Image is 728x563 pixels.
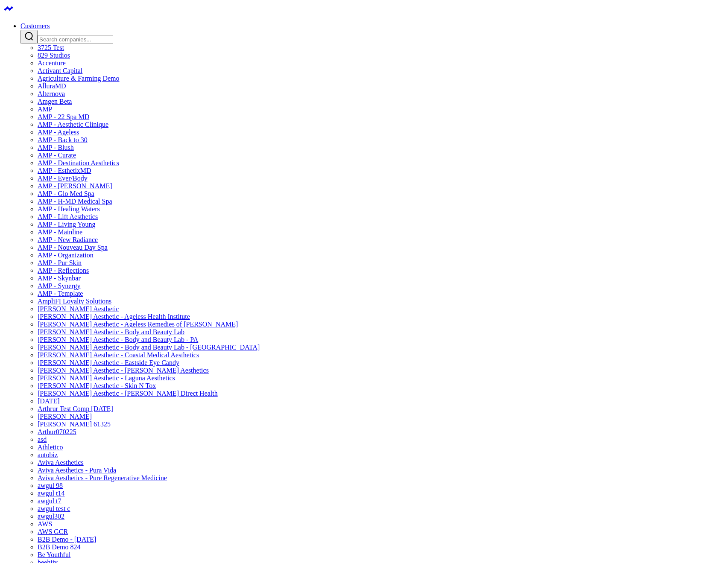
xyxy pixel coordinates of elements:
[38,420,111,428] a: [PERSON_NAME] 61325
[38,497,61,505] a: awgul t7
[38,98,72,105] a: Amgen Beta
[38,443,63,451] a: Athletico
[38,244,108,251] a: AMP - Nouveau Day Spa
[38,321,238,328] a: [PERSON_NAME] Aesthetic - Ageless Remedies of [PERSON_NAME]
[38,75,120,82] a: Agriculture & Farming Demo
[38,82,66,90] a: AlluraMD
[38,328,184,335] a: [PERSON_NAME] Aesthetic - Body and Beauty Lab
[38,543,80,551] a: B2B Demo 824
[38,467,116,474] a: Aviva Aesthetics - Pura Vida
[38,35,113,44] input: Search companies input
[38,282,80,289] a: AMP - Synergy
[38,428,76,435] a: Arthur070225
[38,436,47,443] a: asd
[38,313,190,320] a: [PERSON_NAME] Aesthetic - Ageless Health Institute
[38,175,88,182] a: AMP - Ever/Body
[38,236,98,243] a: AMP - New Radiance
[38,290,83,297] a: AMP - Template
[38,344,260,351] a: [PERSON_NAME] Aesthetic - Body and Beauty Lab - [GEOGRAPHIC_DATA]
[38,490,65,497] a: awgul t14
[38,474,167,481] a: Aviva Aesthetics - Pure Regenerative Medicine
[38,52,70,59] a: 829 Studios
[38,405,113,412] a: Arthrur Test Comp [DATE]
[38,251,94,259] a: AMP - Organization
[38,459,84,466] a: Aviva Aesthetics
[38,113,89,120] a: AMP - 22 Spa MD
[38,259,82,266] a: AMP - Pur Skin
[38,382,156,389] a: [PERSON_NAME] Aesthetic - Skin N Tox
[38,551,70,558] a: Be Youthful
[38,505,70,512] a: awgul test c
[38,305,119,312] a: [PERSON_NAME] Aesthetic
[38,105,53,113] a: AMP
[38,413,92,420] a: [PERSON_NAME]
[38,374,175,382] a: [PERSON_NAME] Aesthetic - Laguna Aesthetics
[38,513,64,520] a: awgul302
[38,167,91,174] a: AMP - EsthetixMD
[38,213,98,220] a: AMP - Lift Aesthetics
[38,159,119,166] a: AMP - Destination Aesthetics
[38,274,81,282] a: AMP - Skynbar
[38,482,63,489] a: awgul 98
[38,528,68,535] a: AWS GCR
[38,144,74,151] a: AMP - Blush
[38,351,199,359] a: [PERSON_NAME] Aesthetic - Coastal Medical Aesthetics
[38,190,94,197] a: AMP - Glo Med Spa
[38,128,79,136] a: AMP - Ageless
[38,205,100,213] a: AMP - Healing Waters
[38,152,76,159] a: AMP - Curate
[38,397,60,405] a: [DATE]
[38,198,112,205] a: AMP - H-MD Medical Spa
[38,136,88,143] a: AMP - Back to 30
[38,121,108,128] a: AMP - Aesthetic Clinique
[38,59,66,67] a: Accenture
[38,536,96,543] a: B2B Demo - [DATE]
[38,228,82,236] a: AMP - Mainline
[38,267,89,274] a: AMP - Reflections
[38,182,112,190] a: AMP - [PERSON_NAME]
[38,367,209,374] a: [PERSON_NAME] Aesthetic - [PERSON_NAME] Aesthetics
[20,22,50,29] a: Customers
[38,90,65,97] a: Alternova
[38,390,218,397] a: [PERSON_NAME] Aesthetic - [PERSON_NAME] Direct Health
[38,221,95,228] a: AMP - Living Young
[38,451,58,458] a: autobiz
[38,44,64,51] a: 3725 Test
[20,30,38,44] button: Search companies button
[38,298,111,305] a: AmpliFI Loyalty Solutions
[38,67,82,74] a: Activant Capital
[38,336,198,343] a: [PERSON_NAME] Aesthetic - Body and Beauty Lab - PA
[38,520,52,528] a: AWS
[38,359,179,366] a: [PERSON_NAME] Aesthetic - Eastside Eye Candy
